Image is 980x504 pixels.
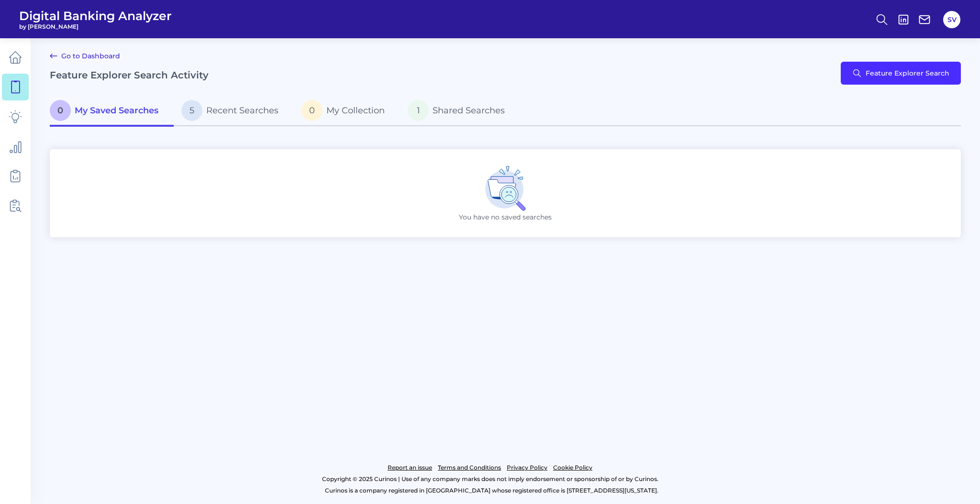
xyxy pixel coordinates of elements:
div: You have no saved searches [50,149,961,237]
a: 1Shared Searches [400,96,520,127]
p: Curinos is a company registered in [GEOGRAPHIC_DATA] whose registered office is [STREET_ADDRESS][... [50,485,933,496]
a: Go to Dashboard [50,50,120,62]
span: Recent Searches [206,105,278,116]
button: SV [943,11,960,28]
a: Privacy Policy [507,462,547,473]
a: 5Recent Searches [174,96,294,127]
h2: Feature Explorer Search Activity [50,69,209,81]
span: 0 [50,100,71,121]
span: 1 [408,100,429,121]
span: Digital Banking Analyzer [19,9,172,23]
a: Report an issue [388,462,432,473]
a: Terms and Conditions [438,462,501,473]
span: Feature Explorer Search [866,69,949,77]
span: My Collection [326,105,385,116]
span: 0 [301,100,323,121]
span: by [PERSON_NAME] [19,23,172,30]
a: Cookie Policy [553,462,592,473]
span: Shared Searches [433,105,505,116]
a: 0My Collection [294,96,400,127]
span: My Saved Searches [75,105,158,116]
span: 5 [181,100,202,121]
button: Feature Explorer Search [841,62,961,85]
a: 0My Saved Searches [50,96,174,127]
p: Copyright © 2025 Curinos | Use of any company marks does not imply endorsement or sponsorship of ... [47,473,933,485]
